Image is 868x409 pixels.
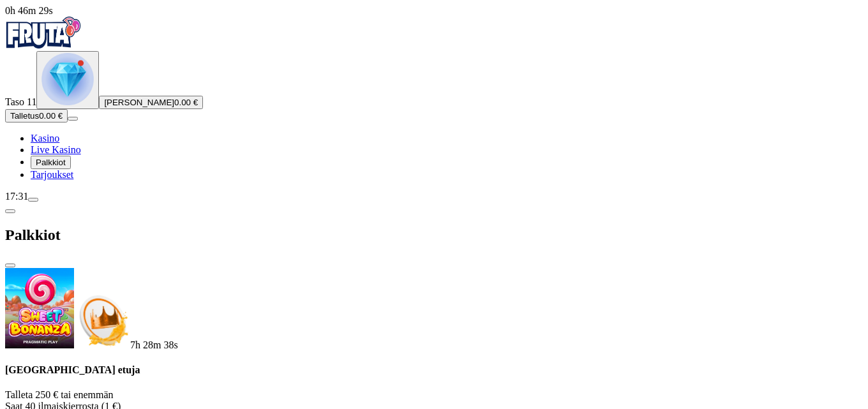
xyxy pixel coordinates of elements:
[5,227,863,244] h2: Palkkiot
[31,133,59,144] a: Kasino
[5,17,863,181] nav: Primary
[5,268,74,348] img: Sweet Bonanza
[39,111,63,121] span: 0.00 €
[5,40,82,50] a: Fruta
[5,209,15,213] button: chevron-left icon
[5,5,53,16] span: user session time
[36,158,66,167] span: Palkkiot
[5,17,82,48] img: Fruta
[28,198,38,202] button: menu
[5,264,15,267] button: close
[31,169,73,180] a: Tarjoukset
[36,51,99,109] button: level unlocked
[174,98,198,107] span: 0.00 €
[5,133,863,181] nav: Main menu
[5,109,68,123] button: Talletusplus icon0.00 €
[5,191,28,202] span: 17:31
[68,117,78,121] button: menu
[41,53,94,105] img: level unlocked
[74,292,130,348] img: Deposit bonus icon
[130,339,178,350] span: countdown
[10,111,39,121] span: Talletus
[5,96,36,107] span: Taso 11
[5,364,863,376] h4: [GEOGRAPHIC_DATA] etuja
[104,98,174,107] span: [PERSON_NAME]
[31,144,81,155] a: Live Kasino
[99,96,203,109] button: [PERSON_NAME]0.00 €
[31,156,71,169] button: Palkkiot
